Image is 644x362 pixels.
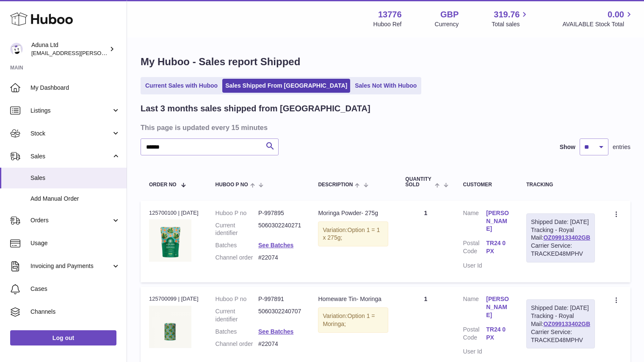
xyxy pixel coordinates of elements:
[323,312,375,327] span: Option 1 = Moringa;
[608,9,624,20] span: 0.00
[543,234,590,241] a: OZ099133402GB
[323,227,380,241] span: Option 1 = 1 x 275g;
[30,216,111,224] span: Orders
[258,295,301,303] dd: P-997891
[142,79,221,93] a: Current Sales with Huboo
[492,9,529,28] a: 319.76 Total sales
[531,242,590,258] div: Carrier Service: TRACKED48MPHV
[562,9,634,28] a: 0.00 AVAILABLE Stock Total
[526,182,595,188] div: Tracking
[216,221,258,238] dt: Current identifier
[258,242,293,249] a: See Batches
[526,299,595,348] div: Tracking - Royal Mail:
[216,241,258,249] dt: Batches
[531,328,590,344] div: Carrier Service: TRACKED48MPHV
[440,9,459,20] strong: GBP
[149,306,191,348] img: 137761723637422.jpg
[258,221,301,238] dd: 5060302240271
[141,123,628,132] h3: This page is updated every 15 minutes
[373,20,402,28] div: Huboo Ref
[562,20,634,28] span: AVAILABLE Stock Total
[318,295,388,303] div: Homeware Tin- Moringa
[149,295,199,303] div: 125700099 | [DATE]
[10,43,23,55] img: deborahe.kamara@aduna.com
[258,254,301,262] dd: #22074
[30,262,111,270] span: Invoicing and Payments
[463,295,486,321] dt: Name
[216,182,248,188] span: Huboo P no
[30,152,111,160] span: Sales
[397,201,454,282] td: 1
[30,195,120,203] span: Add Manual Order
[30,308,120,316] span: Channels
[463,348,486,356] dt: User Id
[463,326,486,344] dt: Postal Code
[613,143,630,151] span: entries
[258,209,301,217] dd: P-997895
[141,55,630,69] h1: My Huboo - Sales report Shipped
[526,213,595,263] div: Tracking - Royal Mail:
[30,285,120,293] span: Cases
[463,182,509,188] div: Customer
[216,340,258,348] dt: Channel order
[216,295,258,303] dt: Huboo P no
[149,209,199,217] div: 125700100 | [DATE]
[30,107,111,115] span: Listings
[216,307,258,323] dt: Current identifier
[486,326,509,342] a: TR24 0PX
[31,50,215,56] span: [EMAIL_ADDRESS][PERSON_NAME][PERSON_NAME][DOMAIN_NAME]
[31,41,108,57] div: Aduna Ltd
[141,103,370,114] h2: Last 3 months sales shipped from [GEOGRAPHIC_DATA]
[318,182,353,188] span: Description
[463,262,486,270] dt: User Id
[30,174,120,182] span: Sales
[494,9,520,20] span: 319.76
[10,330,116,345] a: Log out
[486,239,509,255] a: TR24 0PX
[258,340,301,348] dd: #22074
[149,219,191,262] img: MORINGA-POWDER-POUCH-FOP-CHALK.jpg
[486,209,509,233] a: [PERSON_NAME]
[435,20,459,28] div: Currency
[405,177,433,188] span: Quantity Sold
[318,209,388,217] div: Moringa Powder- 275g
[492,20,529,28] span: Total sales
[463,209,486,235] dt: Name
[531,304,590,312] div: Shipped Date: [DATE]
[222,79,350,93] a: Sales Shipped From [GEOGRAPHIC_DATA]
[216,254,258,262] dt: Channel order
[149,182,177,188] span: Order No
[216,209,258,217] dt: Huboo P no
[258,328,293,335] a: See Batches
[216,328,258,336] dt: Batches
[560,143,575,151] label: Show
[378,9,402,20] strong: 13776
[463,239,486,257] dt: Postal Code
[543,321,590,327] a: OZ099133402GB
[486,295,509,319] a: [PERSON_NAME]
[318,221,388,247] div: Variation:
[318,307,388,333] div: Variation:
[258,307,301,323] dd: 5060302240707
[30,239,120,247] span: Usage
[352,79,420,93] a: Sales Not With Huboo
[531,218,590,226] div: Shipped Date: [DATE]
[30,130,111,138] span: Stock
[30,84,120,92] span: My Dashboard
